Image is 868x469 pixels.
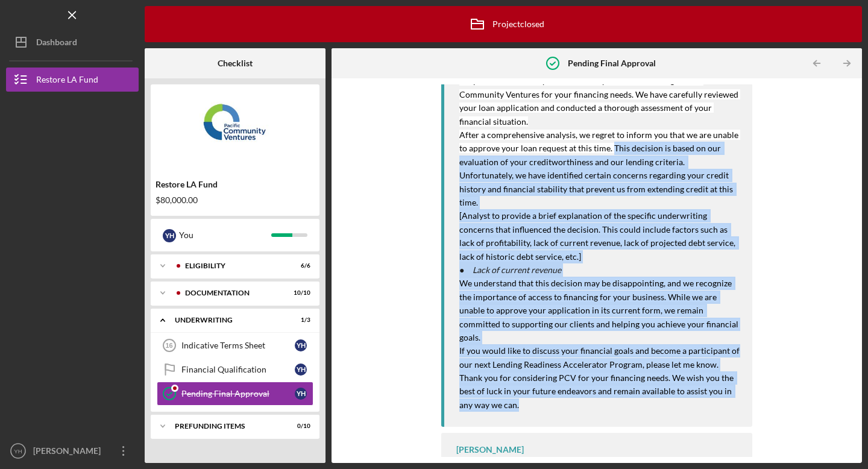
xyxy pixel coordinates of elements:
mark: We understand that this decision may be disappointing, and we recognize the importance of access ... [459,278,740,342]
div: 1 / 3 [289,316,310,324]
a: Pending Final ApprovalYH [157,382,313,406]
a: Financial QualificationYH [157,357,313,382]
div: Y H [163,229,176,242]
div: Y H [295,339,307,351]
mark: Thank you for considering PCV for your financing needs. We wish you the best of luck in your futu... [459,373,735,410]
div: Documentation [185,289,280,297]
button: Dashboard [6,30,139,54]
button: Restore LA Fund [6,68,139,92]
b: Checklist [218,58,253,68]
img: Product logo [151,90,319,163]
div: You [179,225,271,245]
div: Y H [295,364,307,376]
div: Dashboard [36,30,77,57]
div: Underwriting [175,316,280,324]
div: Y H [295,388,307,400]
div: 0 / 10 [289,423,310,430]
mark: I hope this letter finds you well. Thank you for considering Pacific Community Ventures for your ... [459,75,740,126]
div: Indicative Terms Sheet [181,341,295,350]
div: Pending Final Approval [181,389,295,398]
div: $80,000.00 [156,195,315,205]
div: Project closed [462,9,544,39]
div: 10 / 10 [289,289,310,297]
a: 16Indicative Terms SheetYH [157,333,313,357]
div: Restore LA Fund [36,68,98,95]
div: Eligibility [185,262,280,269]
mark: After a comprehensive analysis, we regret to inform you that we are unable to approve your loan r... [459,130,740,207]
mark: [Analyst to provide a brief explanation of the specific underwriting concerns that influenced the... [459,210,737,261]
div: Financial Qualification [181,365,295,374]
tspan: 16 [165,342,172,349]
mark: If you would like to discuss your financial goals and become a participant of our next Lending Re... [459,345,741,369]
button: YH[PERSON_NAME] [6,439,139,463]
p: ● [459,263,740,277]
div: Restore LA Fund [156,180,315,189]
div: Prefunding Items [175,423,280,430]
em: Lack of current revenue [473,265,561,275]
div: [PERSON_NAME] [456,445,524,455]
div: [PERSON_NAME] [30,439,108,466]
div: 6 / 6 [289,262,310,269]
text: YH [14,448,22,455]
b: Pending Final Approval [568,58,656,68]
